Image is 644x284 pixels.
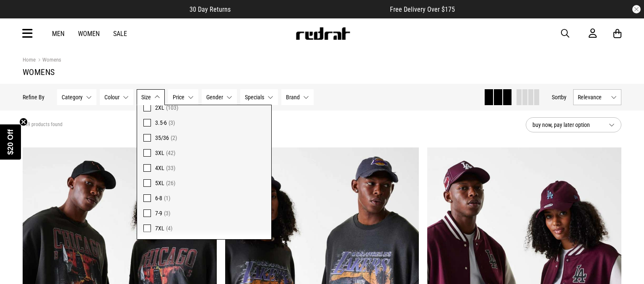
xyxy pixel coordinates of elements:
span: Relevance [578,94,608,101]
img: Redrat logo [295,27,351,40]
button: Open LiveChat chat widget [7,3,32,28]
span: Gender [206,94,223,101]
span: (42) [166,150,175,156]
a: Home [23,57,36,63]
a: Men [52,30,65,38]
button: Gender [202,89,237,105]
span: 449 products found [23,121,62,128]
span: Category [62,94,83,101]
button: Category [57,89,96,105]
span: $20 Off [6,129,15,155]
span: 7-9 [155,210,162,217]
span: buy now, pay later option [532,120,602,130]
a: Sale [113,30,127,38]
span: (26) [166,180,175,186]
span: 2XL [155,104,164,111]
button: Sortby [552,92,566,102]
span: Colour [104,94,119,101]
span: Size [141,94,151,101]
p: Refine By [23,94,44,101]
span: (1) [164,195,170,201]
button: buy now, pay later option [526,117,621,132]
button: Specials [240,89,278,105]
span: (33) [166,165,175,171]
button: Price [168,89,198,105]
button: Size [137,89,165,105]
span: Specials [245,94,264,101]
button: Close teaser [19,118,28,126]
span: 6-8 [155,195,162,201]
span: by [561,94,566,101]
span: 3XL [155,150,164,156]
div: Size [137,105,272,240]
span: Brand [286,94,300,101]
button: Brand [281,89,314,105]
a: Womens [36,57,61,65]
a: Women [78,30,100,38]
span: (3) [164,210,170,217]
span: Free Delivery Over $175 [390,5,455,13]
span: (2) [171,134,177,141]
span: (103) [166,104,178,111]
span: 30 Day Returns [190,5,231,13]
span: 7XL [155,225,164,232]
span: 4XL [155,165,164,171]
span: 3.5-6 [155,119,167,126]
button: Colour [100,89,133,105]
button: Relevance [573,89,621,105]
h1: Womens [23,67,621,77]
span: Price [173,94,184,101]
span: 5XL [155,180,164,186]
iframe: Customer reviews powered by Trustpilot [247,5,373,13]
span: 35/36 [155,134,169,141]
span: (3) [169,119,175,126]
span: (4) [166,225,172,232]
